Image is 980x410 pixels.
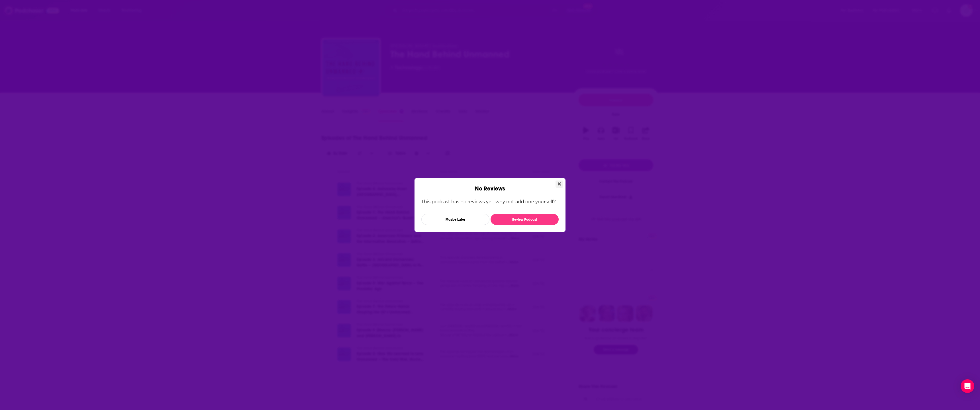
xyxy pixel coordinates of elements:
div: No Reviews [415,178,565,192]
button: Review Podcast [491,214,559,225]
button: Close [556,181,563,188]
button: Maybe Later [421,214,489,225]
div: Open Intercom Messenger [961,379,974,393]
p: This podcast has no reviews yet, why not add one yourself? [421,199,559,204]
